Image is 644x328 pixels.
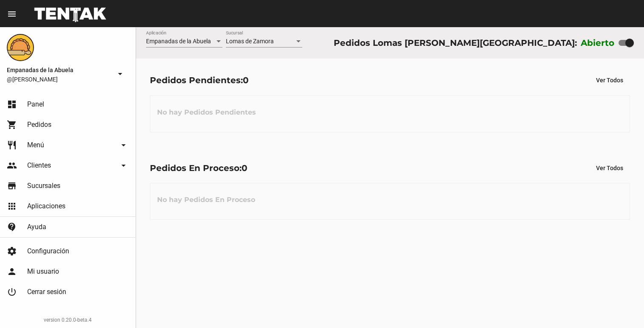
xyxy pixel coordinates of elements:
span: Ver Todos [596,165,623,171]
span: Sucursales [27,182,60,190]
mat-icon: store [7,181,17,191]
span: Empanadas de la Abuela [146,38,211,45]
span: Panel [27,100,44,109]
mat-icon: person [7,266,17,277]
span: Empanadas de la Abuela [7,65,112,75]
span: Ver Todos [596,77,623,84]
mat-icon: arrow_drop_down [118,140,129,150]
span: Ayuda [27,223,46,231]
div: Pedidos En Proceso: [150,161,247,175]
mat-icon: contact_support [7,222,17,232]
mat-icon: apps [7,201,17,211]
div: Pedidos Lomas [PERSON_NAME][GEOGRAPHIC_DATA]: [334,36,577,50]
span: 0 [243,75,249,85]
mat-icon: arrow_drop_down [115,69,125,79]
span: Lomas de Zamora [226,38,274,45]
button: Ver Todos [589,73,630,88]
h3: No hay Pedidos En Proceso [150,187,262,213]
span: Clientes [27,161,51,170]
span: Mi usuario [27,267,59,276]
span: 0 [242,163,247,173]
h3: No hay Pedidos Pendientes [150,100,263,125]
img: f0136945-ed32-4f7c-91e3-a375bc4bb2c5.png [7,34,34,61]
button: Ver Todos [589,160,630,176]
span: Pedidos [27,121,51,129]
label: Abierto [581,36,615,50]
mat-icon: settings [7,246,17,256]
span: Aplicaciones [27,202,65,210]
mat-icon: restaurant [7,140,17,150]
div: Pedidos Pendientes: [150,73,249,87]
mat-icon: power_settings_new [7,287,17,297]
div: version 0.20.0-beta.4 [7,316,129,324]
iframe: chat widget [608,294,636,320]
span: Menú [27,141,44,149]
mat-icon: people [7,160,17,171]
mat-icon: arrow_drop_down [118,160,129,171]
span: Cerrar sesión [27,288,66,296]
span: Configuración [27,247,69,255]
mat-icon: dashboard [7,99,17,109]
span: @[PERSON_NAME] [7,75,112,84]
mat-icon: menu [7,9,17,19]
mat-icon: shopping_cart [7,120,17,130]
